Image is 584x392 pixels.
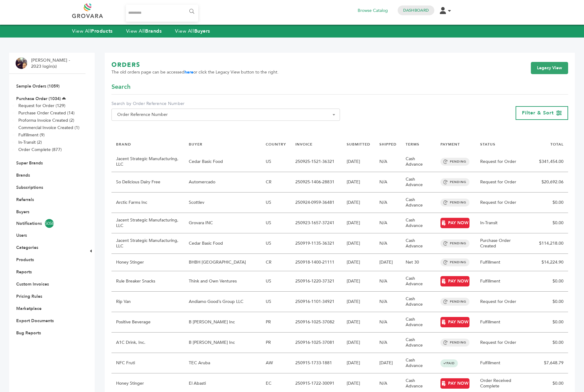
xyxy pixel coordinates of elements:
td: Jacent Strategic Manufacturing, LLC [111,213,184,233]
td: Cash Advance [401,213,436,233]
td: 250916-1025-37081 [291,333,342,353]
td: Cash Advance [401,312,436,333]
span: Order Reference Number [111,109,340,121]
a: Marketplace [16,306,42,311]
span: PENDING [440,339,469,347]
li: [PERSON_NAME] - 2023 login(s) [31,57,71,69]
td: Cash Advance [401,333,436,353]
a: Brands [16,172,30,178]
td: US [261,292,291,312]
td: CR [261,172,291,192]
td: Think and Own Ventures [184,271,261,292]
span: Order Reference Number [115,110,337,119]
td: Fulfillment [476,271,531,292]
td: 250916-1025-37082 [291,312,342,333]
a: PAY NOW [440,378,469,389]
td: 250923-1657-37241 [291,213,342,233]
td: [DATE] [375,353,401,373]
td: 250918-1400-21111 [291,254,342,271]
td: 250916-1101-34921 [291,292,342,312]
strong: Buyers [194,28,210,34]
td: US [261,192,291,213]
a: PAY NOW [440,218,469,228]
td: Andiamo Good’s Group LLC [184,292,261,312]
h1: ORDERS [111,61,279,69]
td: Request for Order [476,172,531,192]
td: 250924-0959-36481 [291,192,342,213]
td: US [261,213,291,233]
td: N/A [375,312,401,333]
td: 250925-1521-36321 [291,152,342,172]
td: 250919-1135-36321 [291,233,342,254]
td: US [261,271,291,292]
td: Arctic Farms Inc [111,192,184,213]
a: INVOICE [295,142,312,147]
a: In-Transit (2) [18,139,42,145]
td: N/A [375,152,401,172]
td: Honey Stinger [111,254,184,271]
td: N/A [375,213,401,233]
a: Super Brands [16,160,43,166]
td: Purchase Order Created [476,233,531,254]
a: PAY NOW [440,317,469,327]
td: [DATE] [342,213,375,233]
td: BHBH [GEOGRAPHIC_DATA] [184,254,261,271]
td: $341,454.00 [531,152,568,172]
td: $0.00 [531,292,568,312]
td: N/A [375,271,401,292]
td: Cash Advance [401,152,436,172]
a: Request for Order (129) [18,103,65,109]
td: Positive Beverage [111,312,184,333]
a: Pricing Rules [16,293,42,299]
td: [DATE] [342,192,375,213]
a: Export Documents [16,318,54,324]
span: PENDING [440,178,469,186]
td: Grovara INC [184,213,261,233]
a: Custom Invoices [16,281,49,287]
td: [DATE] [375,254,401,271]
td: Fulfillment [476,353,531,373]
td: [DATE] [342,353,375,373]
td: Cash Advance [401,172,436,192]
a: Fulfillment (9) [18,132,45,138]
a: PAY NOW [440,276,469,286]
a: COUNTRY [266,142,286,147]
a: Products [16,257,34,263]
td: [DATE] [342,271,375,292]
span: Filter & Sort [522,110,554,116]
td: Cash Advance [401,292,436,312]
td: Cedar Basic Food [184,152,261,172]
td: Request for Order [476,152,531,172]
label: Search by Order Reference Number [111,101,340,107]
span: The old orders page can be accessed or click the Legacy View button to the right. [111,69,279,75]
td: Fulfillment [476,312,531,333]
td: $7,648.79 [531,353,568,373]
span: PENDING [440,199,469,207]
a: here [184,69,193,75]
td: Request for Order [476,192,531,213]
a: Users [16,232,27,238]
td: $14,224.90 [531,254,568,271]
a: Subscriptions [16,185,43,190]
a: Referrals [16,197,34,203]
a: SUBMITTED [347,142,370,147]
span: PENDING [440,258,469,266]
a: View AllProducts [72,28,113,34]
td: B [PERSON_NAME] Inc [184,312,261,333]
td: $0.00 [531,213,568,233]
a: Categories [16,245,38,250]
a: Purchase Order Created (14) [18,110,75,116]
td: Request for Order [476,333,531,353]
a: SHIPPED [379,142,396,147]
a: Browse Catalog [358,7,388,14]
td: Rip Van [111,292,184,312]
a: View AllBrands [126,28,162,34]
td: $114,218.00 [531,233,568,254]
td: N/A [375,292,401,312]
td: [DATE] [342,172,375,192]
td: $20,692.06 [531,172,568,192]
td: N/A [375,333,401,353]
td: B [PERSON_NAME] Inc [184,333,261,353]
td: Cash Advance [401,233,436,254]
td: $0.00 [531,271,568,292]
